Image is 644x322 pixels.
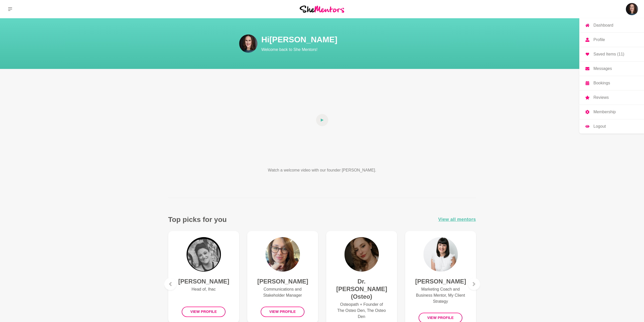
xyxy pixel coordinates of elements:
p: Osteopath + Founder of The Osteo Den, The Osteo Den [336,301,387,320]
h4: Dr. [PERSON_NAME] (Osteo) [336,278,387,300]
p: Bookings [593,81,610,85]
img: Julia Ridout [626,3,638,15]
h4: [PERSON_NAME] [415,278,466,285]
p: Head of, Ihac [178,286,229,298]
p: Watch a welcome video with our founder [PERSON_NAME]. [249,167,395,173]
a: Dashboard [579,18,644,32]
a: Profile [579,33,644,47]
a: Saved Items (11) [579,47,644,61]
p: Logout [593,124,606,128]
p: Messages [593,67,612,71]
img: Abby Blackmore [186,237,221,272]
h4: [PERSON_NAME] [257,278,308,285]
img: Courtney McCloud [265,237,300,272]
a: View all mentors [438,216,476,223]
p: Membership [593,110,616,114]
p: Reviews [593,96,609,100]
a: Reviews [579,90,644,105]
p: Marketing Coach and Business Mentor, My Client Strategy [415,286,466,305]
img: Dr. Anastasiya Ovechkin (Osteo) [344,237,379,272]
button: View profile [182,307,225,317]
p: Saved Items (11) [593,52,624,56]
p: Welcome back to She Mentors! [261,47,444,53]
img: Hayley Robertson [423,237,458,272]
h4: [PERSON_NAME] [178,278,229,285]
a: Bookings [579,76,644,90]
h1: Hi [PERSON_NAME] [261,34,444,45]
p: Communications and Stakeholder Manager [257,286,308,298]
p: Dashboard [593,23,613,27]
button: View profile [261,307,304,317]
a: Julia RidoutDashboardProfileSaved Items (11)MessagesBookingsReviewsMembershipLogout [626,3,638,15]
img: Julia Ridout [239,34,257,53]
img: She Mentors Logo [300,6,344,12]
p: Profile [593,38,605,42]
h3: Top picks for you [168,215,227,224]
a: Messages [579,62,644,76]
